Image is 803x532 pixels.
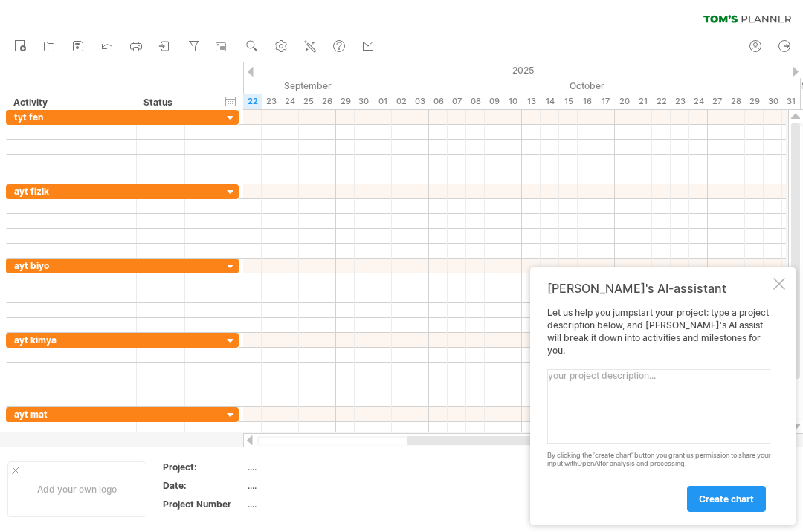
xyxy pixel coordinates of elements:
[373,94,392,109] div: Wednesday, 1 October 2025
[448,94,466,109] div: Tuesday, 7 October 2025
[652,94,671,109] div: Wednesday, 22 October 2025
[615,94,633,109] div: Monday, 20 October 2025
[280,94,299,109] div: Wednesday, 24 September 2025
[689,94,708,109] div: Friday, 24 October 2025
[522,94,541,109] div: Monday, 13 October 2025
[745,94,764,109] div: Wednesday, 29 October 2025
[547,452,770,468] div: By clicking the 'create chart' button you grant us permission to share your input with for analys...
[14,184,129,198] div: ayt fizik
[782,94,801,109] div: Friday, 31 October 2025
[466,94,485,109] div: Wednesday, 8 October 2025
[392,94,410,109] div: Thursday, 2 October 2025
[764,94,782,109] div: Thursday, 30 October 2025
[243,94,262,109] div: Monday, 22 September 2025
[633,94,652,109] div: Tuesday, 21 October 2025
[578,94,596,109] div: Thursday, 16 October 2025
[355,94,373,109] div: Tuesday, 30 September 2025
[336,94,355,109] div: Monday, 29 September 2025
[687,486,766,512] a: create chart
[14,259,129,273] div: ayt biyo
[726,94,745,109] div: Tuesday, 28 October 2025
[299,94,317,109] div: Thursday, 25 September 2025
[14,407,129,421] div: ayt mat
[248,479,373,492] div: ....
[14,110,129,124] div: tyt fen
[503,94,522,109] div: Friday, 10 October 2025
[485,94,503,109] div: Thursday, 9 October 2025
[373,78,801,94] div: October 2025
[547,307,770,511] div: Let us help you jumpstart your project: type a project description below, and [PERSON_NAME]'s AI ...
[13,95,128,110] div: Activity
[671,94,689,109] div: Thursday, 23 October 2025
[699,493,754,505] span: create chart
[163,498,245,510] div: Project Number
[262,94,280,109] div: Tuesday, 23 September 2025
[577,459,600,467] a: OpenAI
[541,94,559,109] div: Tuesday, 14 October 2025
[429,94,448,109] div: Monday, 6 October 2025
[7,461,146,517] div: Add your own logo
[559,94,578,109] div: Wednesday, 15 October 2025
[143,95,176,110] div: Status
[163,479,245,492] div: Date:
[163,461,245,473] div: Project:
[14,333,129,347] div: ayt kimya
[317,94,336,109] div: Friday, 26 September 2025
[248,461,373,473] div: ....
[410,94,429,109] div: Friday, 3 October 2025
[547,281,770,296] div: [PERSON_NAME]'s AI-assistant
[708,94,726,109] div: Monday, 27 October 2025
[596,94,615,109] div: Friday, 17 October 2025
[248,498,373,510] div: ....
